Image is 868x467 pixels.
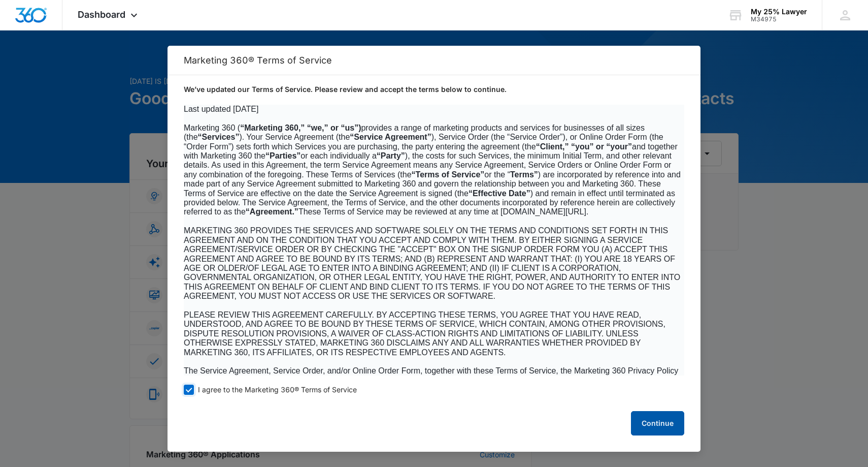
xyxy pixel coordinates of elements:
[631,411,684,435] button: Continue
[184,366,678,384] span: The Service Agreement, Service Order, and/or Online Order Form, together with these Terms of Serv...
[412,170,485,179] b: “Terms of Service”
[536,142,632,151] b: “Client,” “you” or “your”
[510,170,538,179] b: Terms”
[184,105,258,113] span: Last updated [DATE]
[184,123,681,216] span: Marketing 360 ( provides a range of marketing products and services for businesses of all sizes (...
[184,226,680,300] span: MARKETING 360 PROVIDES THE SERVICES AND SOFTWARE SOLELY ON THE TERMS AND CONDITIONS SET FORTH IN ...
[184,55,684,66] h2: Marketing 360® Terms of Service
[198,385,357,395] span: I agree to the Marketing 360® Terms of Service
[751,8,807,16] div: account name
[184,84,684,95] p: We’ve updated our Terms of Service. Please review and accept the terms below to continue.
[469,189,530,198] b: “Effective Date”
[350,133,431,141] b: “Service Agreement”
[246,207,298,216] b: “Agreement.”
[240,123,361,132] b: “Marketing 360,” “we,” or “us”)
[184,310,665,357] span: PLEASE REVIEW THIS AGREEMENT CAREFULLY. BY ACCEPTING THESE TERMS, YOU AGREE THAT YOU HAVE READ, U...
[198,133,240,141] b: “Services”
[78,9,125,20] span: Dashboard
[377,151,405,160] b: “Party”
[751,16,807,23] div: account id
[265,151,301,160] b: “Parties”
